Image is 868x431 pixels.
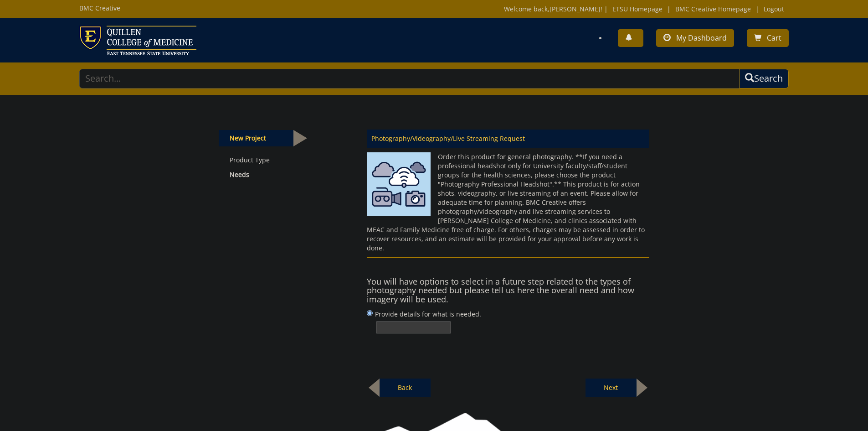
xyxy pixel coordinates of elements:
h4: You will have options to select in a future step related to the types of photography needed but p... [367,277,649,304]
a: ETSU Homepage [608,5,667,13]
a: [PERSON_NAME] [550,5,601,13]
a: BMC Creative Homepage [671,5,755,13]
span: My Dashboard [676,33,727,43]
a: Cart [747,29,789,47]
p: Needs [230,170,353,179]
label: Provide details for what is needed. [367,309,649,333]
p: Welcome back, ! | | | [504,5,789,14]
p: Photography/Videography/Live Streaming Request [367,130,649,148]
a: Logout [759,5,789,13]
input: Provide details for what is needed. [367,310,373,316]
a: My Dashboard [656,29,734,47]
span: Cart [767,33,781,43]
p: Back [380,379,431,397]
input: Provide details for what is needed. [376,322,451,333]
p: New Project [219,130,293,146]
p: Next [586,379,637,397]
a: Product Type [230,156,353,165]
h5: BMC Creative [79,5,120,11]
input: Search... [79,69,740,88]
button: Search [739,69,789,88]
img: ETSU logo [79,26,196,55]
p: Order this product for general photography. **If you need a professional headshot only for Univer... [367,152,649,253]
